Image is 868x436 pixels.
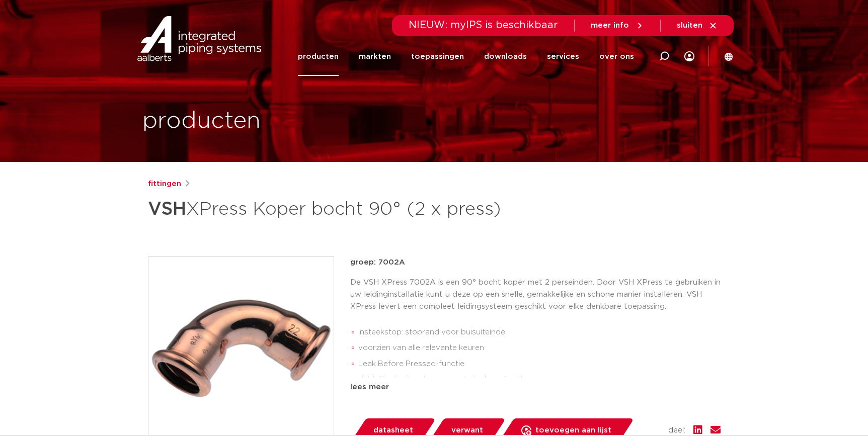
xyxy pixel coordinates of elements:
li: Leak Before Pressed-functie [358,356,721,372]
span: NIEUW: myIPS is beschikbaar [409,20,558,30]
a: producten [298,37,339,76]
a: fittingen [148,178,181,190]
a: over ons [599,37,634,76]
li: voorzien van alle relevante keuren [358,340,721,356]
a: markten [359,37,391,76]
span: sluiten [677,22,702,29]
nav: Menu [298,37,634,76]
div: lees meer [350,381,721,393]
a: toepassingen [411,37,464,76]
a: meer info [591,21,644,30]
strong: VSH [148,200,186,218]
span: meer info [591,22,629,29]
a: sluiten [677,21,718,30]
li: duidelijke herkenning van materiaal en afmeting [358,372,721,388]
h1: producten [142,105,261,137]
p: groep: 7002A [350,256,721,269]
p: De VSH XPress 7002A is een 90° bocht koper met 2 perseinden. Door VSH XPress te gebruiken in uw l... [350,277,721,313]
a: downloads [484,37,527,76]
li: insteekstop: stoprand voor buisuiteinde [358,324,721,340]
h1: XPress Koper bocht 90° (2 x press) [148,194,526,224]
a: services [547,37,579,76]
